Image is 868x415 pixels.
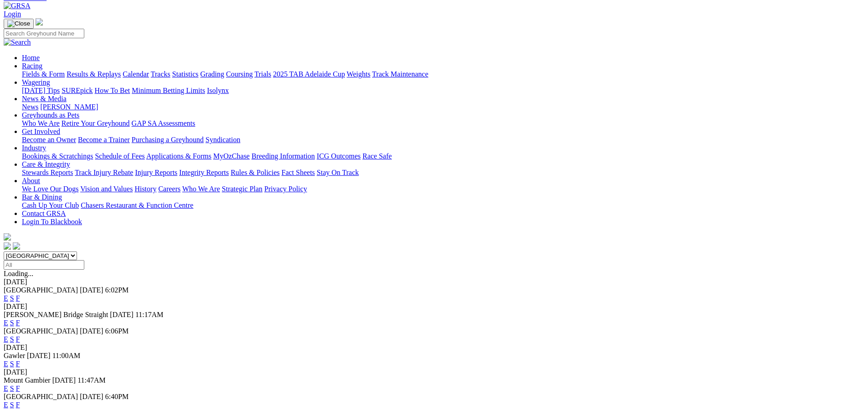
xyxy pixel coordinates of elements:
[22,87,864,95] div: Wagering
[222,185,262,193] a: Strategic Plan
[4,294,8,302] a: E
[22,201,864,210] div: Bar & Dining
[4,352,25,359] span: Gawler
[347,70,370,78] a: Weights
[4,302,864,311] div: [DATE]
[151,70,170,78] a: Tracks
[22,210,66,217] a: Contact GRSA
[231,169,280,176] a: Rules & Policies
[75,169,133,176] a: Track Injury Rebate
[200,70,224,78] a: Grading
[4,38,31,46] img: Search
[52,376,76,384] span: [DATE]
[4,29,84,38] input: Search
[10,360,14,368] a: S
[4,2,31,10] img: GRSA
[22,144,46,152] a: Industry
[22,152,93,160] a: Bookings & Scratchings
[27,352,51,359] span: [DATE]
[22,111,79,119] a: Greyhounds as Pets
[317,169,359,176] a: Stay On Track
[95,87,130,94] a: How To Bet
[205,136,240,143] a: Syndication
[135,311,164,318] span: 11:17AM
[10,294,14,302] a: S
[22,78,50,86] a: Wagering
[132,119,195,127] a: GAP SA Assessments
[62,87,92,94] a: SUREpick
[123,70,149,78] a: Calendar
[16,401,20,409] a: F
[372,70,428,78] a: Track Maintenance
[264,185,307,193] a: Privacy Policy
[16,294,20,302] a: F
[16,335,20,343] a: F
[135,169,177,176] a: Injury Reports
[4,286,78,294] span: [GEOGRAPHIC_DATA]
[134,185,156,193] a: History
[4,360,8,368] a: E
[4,384,8,392] a: E
[4,233,11,241] img: logo-grsa-white.png
[172,70,199,78] a: Statistics
[4,335,8,343] a: E
[22,70,65,78] a: Fields & Form
[110,311,134,318] span: [DATE]
[4,260,84,270] input: Select date
[22,169,864,177] div: Care & Integrity
[13,242,20,250] img: twitter.svg
[4,242,11,250] img: facebook.svg
[4,401,8,409] a: E
[4,19,34,29] button: Toggle navigation
[105,286,129,294] span: 6:02PM
[10,384,14,392] a: S
[81,201,193,209] a: Chasers Restaurant & Function Centre
[4,343,864,352] div: [DATE]
[4,10,21,18] a: Login
[78,136,130,143] a: Become a Trainer
[77,376,106,384] span: 11:47AM
[7,20,30,27] img: Close
[362,152,391,160] a: Race Safe
[226,70,253,78] a: Coursing
[273,70,345,78] a: 2025 TAB Adelaide Cup
[80,286,103,294] span: [DATE]
[22,119,60,127] a: Who We Are
[22,54,40,61] a: Home
[22,160,70,168] a: Care & Integrity
[80,185,133,193] a: Vision and Values
[16,384,20,392] a: F
[4,376,51,384] span: Mount Gambier
[22,218,82,225] a: Login To Blackbook
[207,87,229,94] a: Isolynx
[22,152,864,160] div: Industry
[52,352,81,359] span: 11:00AM
[67,70,121,78] a: Results & Replays
[36,18,43,26] img: logo-grsa-white.png
[22,62,42,70] a: Racing
[158,185,180,193] a: Careers
[10,401,14,409] a: S
[4,327,78,335] span: [GEOGRAPHIC_DATA]
[22,103,38,111] a: News
[4,278,864,286] div: [DATE]
[132,87,205,94] a: Minimum Betting Limits
[95,152,144,160] a: Schedule of Fees
[105,393,129,400] span: 6:40PM
[80,327,103,335] span: [DATE]
[16,360,20,368] a: F
[22,95,67,102] a: News & Media
[213,152,250,160] a: MyOzChase
[22,185,864,193] div: About
[252,152,315,160] a: Breeding Information
[22,177,40,184] a: About
[62,119,130,127] a: Retire Your Greyhound
[22,128,60,135] a: Get Involved
[22,119,864,128] div: Greyhounds as Pets
[4,393,78,400] span: [GEOGRAPHIC_DATA]
[4,368,864,376] div: [DATE]
[317,152,360,160] a: ICG Outcomes
[22,193,62,201] a: Bar & Dining
[10,319,14,327] a: S
[105,327,129,335] span: 6:06PM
